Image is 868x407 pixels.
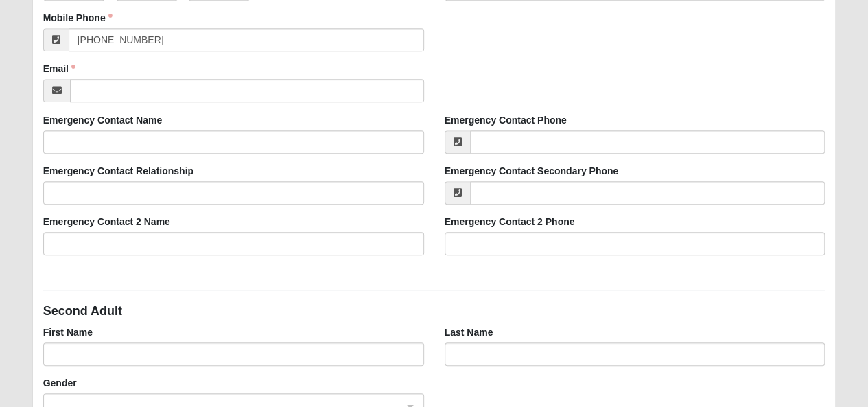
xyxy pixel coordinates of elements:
label: Emergency Contact 2 Name [43,215,170,229]
label: Mobile Phone [43,11,113,25]
label: Email [43,62,75,75]
label: First Name [43,325,93,339]
h4: Second Adult [43,304,825,319]
label: Emergency Contact Relationship [43,164,193,178]
label: Emergency Contact Secondary Phone [445,164,619,178]
label: Emergency Contact Phone [445,113,567,127]
label: Last Name [445,325,493,339]
label: Gender [43,376,77,390]
label: Emergency Contact 2 Phone [445,215,575,229]
label: Emergency Contact Name [43,113,163,127]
